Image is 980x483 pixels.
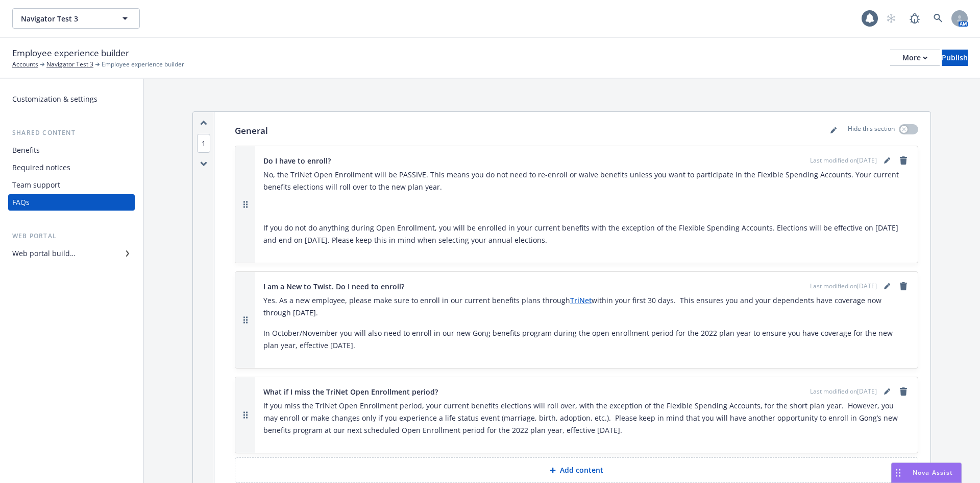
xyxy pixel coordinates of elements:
span: Last modified on [DATE] [810,387,877,396]
a: remove [897,385,910,398]
p: General [235,124,268,137]
a: remove [897,280,910,292]
span: Last modified on [DATE] [810,156,877,165]
p: Add content [560,465,603,475]
a: editPencil [881,385,893,398]
a: Navigator Test 3 [46,60,93,69]
div: Team support [12,177,60,193]
a: Required notices [8,159,135,176]
button: Add content [235,457,918,483]
button: More [890,50,940,66]
a: Web portal builder [8,245,135,262]
div: Required notices [12,159,70,176]
a: remove [897,154,910,167]
a: Accounts [12,60,38,69]
div: More [902,50,927,65]
a: Search [928,8,948,29]
span: Do I have to enroll? [263,155,331,166]
a: FAQs [8,194,135,211]
span: I am a New to Twist. Do I need to enroll? [263,281,404,292]
a: editPencil [881,154,893,167]
p: If you do not do anything during Open Enrollment, you will be enrolled in your current benefits w... [263,222,910,246]
a: editPencil [881,280,893,292]
a: TriNet [570,295,592,305]
button: 1 [197,138,210,149]
div: Web portal [8,231,135,241]
div: FAQs [12,194,30,211]
div: Benefits [12,142,40,158]
span: Employee experience builder [12,47,129,60]
a: Team support [8,177,135,193]
p: Hide this section [848,124,895,137]
div: Publish [942,50,968,65]
button: Nova Assist [891,463,962,483]
a: editPencil [827,124,840,136]
div: Drag to move [892,463,904,482]
span: What if I miss the TriNet Open Enrollment period? [263,386,438,397]
span: Navigator Test 3 [21,13,109,24]
div: Shared content [8,128,135,138]
p: In October/November you will also need to enroll in our new Gong benefits program during the open... [263,327,910,352]
span: 1 [197,134,210,153]
div: Web portal builder [12,245,76,262]
span: Last modified on [DATE] [810,282,877,291]
p: Yes. As a new employee, please make sure to enroll in our current benefits plans through within y... [263,294,910,319]
button: Navigator Test 3 [12,8,140,29]
div: Customization & settings [12,91,97,107]
button: Publish [942,50,968,66]
a: Customization & settings [8,91,135,107]
span: Employee experience builder [102,60,184,69]
a: Report a Bug [904,8,925,29]
a: Start snowing [881,8,901,29]
span: Nova Assist [913,468,953,477]
p: No, the TriNet Open Enrollment will be PASSIVE. This means you do not need to re-enroll or waive ... [263,169,910,193]
a: Benefits [8,142,135,158]
p: If you miss the TriNet Open Enrollment period, your current benefits elections will roll over, wi... [263,400,910,436]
